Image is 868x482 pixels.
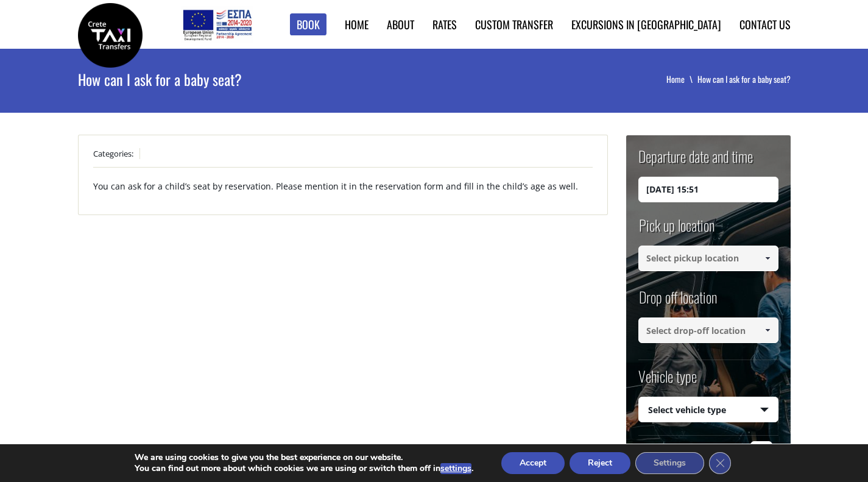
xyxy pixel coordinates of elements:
[78,49,483,110] h1: How can I ask for a baby seat?
[440,463,471,474] button: settings
[571,16,721,32] a: Excursions in [GEOGRAPHIC_DATA]
[638,366,697,397] label: Vehicle type
[638,317,778,343] input: Select drop-off location
[638,246,778,271] input: Select pickup location
[739,16,791,32] a: Contact us
[475,16,553,32] a: Custom Transfer
[638,214,715,246] label: Pick up location
[757,317,777,343] a: Show All Items
[345,16,369,32] a: Home
[135,463,473,474] p: You can find out more about which cookies we are using or switch them off in .
[697,73,791,85] li: How can I ask for a baby seat?
[78,27,143,40] a: Crete Taxi Transfers | How can I ask for a baby seat? | Crete Taxi Transfers
[135,452,473,463] p: We are using cookies to give you the best experience on our website.
[432,16,457,32] a: Rates
[290,13,326,36] a: Book
[181,6,253,43] img: e-bannersEUERDF180X90.jpg
[93,148,140,159] span: Categories:
[78,3,143,68] img: Crete Taxi Transfers | How can I ask for a baby seat? | Crete Taxi Transfers
[638,286,717,317] label: Drop off location
[639,397,778,423] span: Select vehicle type
[387,16,414,32] a: About
[635,452,704,474] button: Settings
[501,452,565,474] button: Accept
[93,180,593,203] p: You can ask for a child’s seat by reservation. Please mention it in the reservation form and fill...
[709,452,731,474] button: Close GDPR Cookie Banner
[666,73,697,85] a: Home
[570,452,630,474] button: Reject
[757,246,777,271] a: Show All Items
[638,146,753,177] label: Departure date and time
